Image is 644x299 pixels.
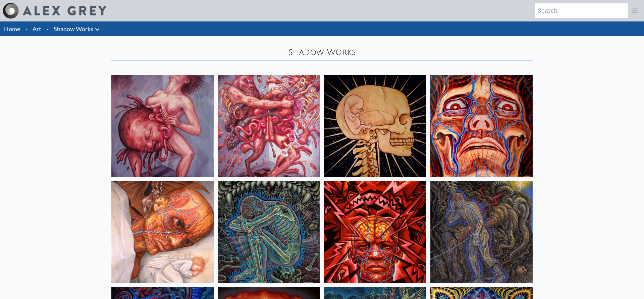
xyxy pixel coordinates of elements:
input: Search [535,3,628,18]
a: Home [4,25,20,33]
div: Shadow Works [111,47,533,58]
img: Skull Fetus, 1982 [324,75,426,177]
li: · [44,21,51,36]
li: · [23,21,30,36]
a: Shadow Works [54,24,93,34]
a: Art [33,24,41,34]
